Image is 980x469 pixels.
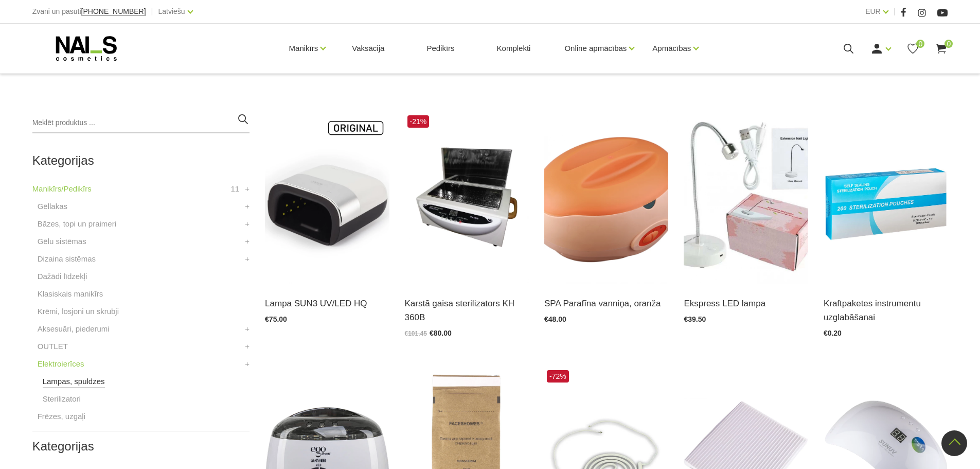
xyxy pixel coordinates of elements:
[38,218,116,230] a: Bāzes, topi un praimeri
[81,8,146,15] a: [PHONE_NUMBER]
[407,115,430,128] span: -21%
[38,410,85,423] a: Frēzes, uzgaļi
[245,183,250,195] a: +
[652,28,691,69] a: Apmācības
[245,200,250,213] a: +
[824,329,842,337] span: €0.20
[32,113,250,133] input: Meklēt produktus ...
[935,42,948,55] a: 0
[38,305,119,318] a: Krēmi, losjoni un skrubji
[38,340,68,353] a: OUTLET
[245,253,250,265] a: +
[38,253,96,265] a: Dizaina sistēmas
[32,154,250,167] h2: Kategorijas
[489,24,539,73] a: Komplekti
[824,113,948,284] img: Kraftpaketes instrumentu uzglabāšanai.Pieejami dažādi izmēri:135x280mm140x260mm90x260mm...
[544,113,668,284] img: Parafīna vanniņa roku un pēdu procedūrām. Parafīna aplikācijas momentāli padara ādu ļoti zīdainu,...
[916,40,924,48] span: 0
[684,315,706,323] span: €39.50
[906,42,919,55] a: 0
[547,370,569,383] span: -72%
[151,5,153,18] span: |
[245,218,250,230] a: +
[544,315,566,323] span: €48.00
[684,113,808,284] img: Ekspress LED lampa.Ideāli piemērota šī brīža aktuālākajai gēla nagu pieaudzēšanas metodei - ekspr...
[81,7,146,15] span: [PHONE_NUMBER]
[230,183,239,195] span: 11
[564,28,627,69] a: Online apmācības
[245,323,250,335] a: +
[38,200,67,213] a: Gēllakas
[245,358,250,370] a: +
[405,297,529,324] a: Karstā gaisa sterilizators KH 360B
[245,235,250,248] a: +
[824,297,948,324] a: Kraftpaketes instrumentu uzglabāšanai
[158,5,185,18] a: Latviešu
[43,375,105,388] a: Lampas, spuldzes
[405,330,427,337] span: €101.45
[684,297,808,310] a: Ekspress LED lampa
[32,183,92,195] a: Manikīrs/Pedikīrs
[245,340,250,353] a: +
[38,358,84,370] a: Elektroierīces
[38,323,110,335] a: Aksesuāri, piederumi
[43,393,81,405] a: Sterilizatori
[430,329,452,337] span: €80.00
[418,24,462,73] a: Pedikīrs
[38,235,86,248] a: Gēlu sistēmas
[265,297,389,310] a: Lampa SUN3 UV/LED HQ
[265,113,389,284] img: Modelis: SUNUV 3Jauda: 48WViļņu garums: 365+405nmKalpošanas ilgums: 50000 HRSPogas vadība:10s/30s...
[945,40,953,48] span: 0
[405,113,529,284] img: Karstā gaisa sterilizatoru var izmantot skaistumkopšanas salonos, manikīra kabinetos, ēdināšanas ...
[38,270,87,283] a: Dažādi līdzekļi
[265,315,287,323] span: €75.00
[894,5,896,18] span: |
[32,440,250,453] h2: Kategorijas
[32,5,146,18] div: Zvani un pasūti
[38,288,103,300] a: Klasiskais manikīrs
[289,28,318,69] a: Manikīrs
[344,24,393,73] a: Vaksācija
[544,297,668,310] a: SPA Parafīna vanniņa, oranža
[865,5,881,18] a: EUR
